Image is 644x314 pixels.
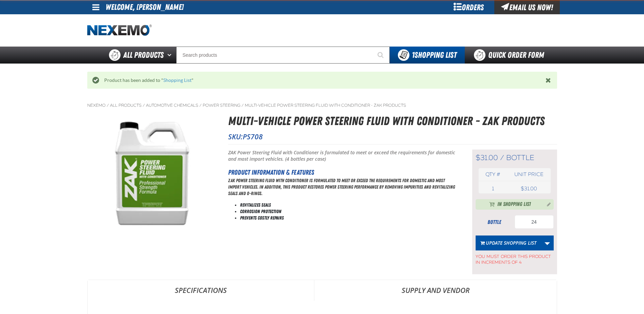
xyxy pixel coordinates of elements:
[373,47,390,64] button: Start Searching
[163,77,191,83] a: Shopping List
[240,202,455,208] li: Revitalizes Seals
[228,132,557,141] p: SKU:
[99,77,546,84] div: Product has been added to " "
[243,132,263,141] span: PS708
[87,24,152,36] a: Home
[412,50,457,60] span: Shopping List
[87,103,557,108] nav: Breadcrumbs
[165,47,176,64] button: Open All Products pages
[228,177,455,197] p: ZAK Power Steering Fluid with Conditioner is formulated to meet or exceed the requirements for do...
[515,215,554,229] input: Product Quantity
[228,167,455,177] h2: Product Information & Features
[199,103,202,108] span: /
[110,103,142,108] a: All Products
[476,219,513,226] div: bottle
[146,103,198,108] a: Automotive Chemicals
[476,235,541,250] button: Update Shopping List
[107,103,109,108] span: /
[390,47,465,64] button: You have 1 Shopping List. Open to view details
[176,47,390,64] input: Search
[314,280,557,300] a: Supply and Vendor
[143,103,145,108] span: /
[465,47,557,64] a: Quick Order Form
[240,215,455,221] li: Prevents Costly Repairs
[228,150,455,162] p: ZAK Power Steering Fluid with Conditioner is formulated to meet or exceed the requirements for do...
[476,153,498,162] span: $31.00
[203,103,240,108] a: Power Steering
[544,75,554,85] button: Close the Notification
[506,153,534,162] span: bottle
[88,280,314,300] a: Specifications
[507,168,550,181] th: Unit price
[241,103,244,108] span: /
[492,186,494,192] span: 1
[541,200,552,208] button: Manage current product in the Shopping List
[87,103,106,108] a: Nexemo
[245,103,406,108] a: Multi-Vehicle Power Steering Fluid with Conditioner - ZAK Products
[479,168,508,181] th: Qty #
[240,208,455,215] li: Corrosion Protection
[541,235,554,250] a: More Actions
[507,184,550,193] td: $31.00
[500,153,504,162] span: /
[88,112,216,241] img: Multi-Vehicle Power Steering Fluid with Conditioner - ZAK Products
[497,200,531,209] span: In Shopping List
[87,24,152,36] img: Nexemo logo
[476,250,554,265] span: You must order this product in increments of 4
[123,49,164,61] span: All Products
[412,50,415,60] strong: 1
[228,112,557,130] h1: Multi-Vehicle Power Steering Fluid with Conditioner - ZAK Products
